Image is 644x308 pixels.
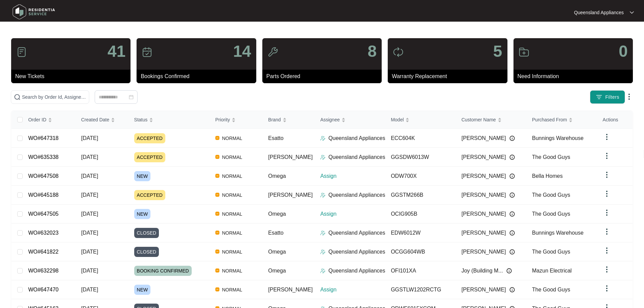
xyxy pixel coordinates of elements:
span: [PERSON_NAME] [461,229,506,237]
img: Vercel Logo [215,155,219,159]
span: The Good Guys [532,192,570,198]
img: dropdown arrow [603,190,611,198]
span: Esatto [268,135,283,141]
span: NORMAL [219,210,245,218]
span: Assignee [320,116,340,123]
span: NORMAL [219,267,245,275]
a: WO#632023 [28,230,58,236]
span: NORMAL [219,153,245,161]
p: Queensland Appliances [328,248,385,256]
span: [DATE] [81,249,98,255]
img: dropdown arrow [603,152,611,160]
span: [PERSON_NAME] [268,287,313,292]
a: WO#641822 [28,249,58,255]
th: Customer Name [456,111,527,129]
img: Vercel Logo [215,174,219,178]
span: Esatto [268,230,283,236]
img: Vercel Logo [215,193,219,197]
img: dropdown arrow [603,171,611,179]
img: Vercel Logo [215,287,219,291]
th: Status [129,111,210,129]
span: [PERSON_NAME] [268,154,313,160]
th: Model [385,111,456,129]
img: dropdown arrow [603,265,611,274]
img: Assigner Icon [320,268,326,274]
img: dropdown arrow [603,209,611,217]
img: Assigner Icon [320,136,326,141]
img: dropdown arrow [603,246,611,255]
a: WO#647470 [28,287,58,292]
span: NORMAL [219,191,245,199]
td: EDW6012W [385,223,456,242]
img: filter icon [596,94,602,100]
span: [DATE] [81,230,98,236]
td: OCGG604WB [385,242,456,261]
img: icon [142,47,152,57]
img: Info icon [509,230,515,236]
span: BOOKING CONFIRMED [134,266,192,276]
span: [DATE] [81,154,98,160]
img: Info icon [509,136,515,141]
span: Purchased From [532,116,567,123]
span: Bunnings Warehouse [532,230,583,236]
td: ECC604K [385,129,456,148]
span: NEW [134,171,151,181]
span: Bella Homes [532,173,563,179]
img: Info icon [506,268,512,274]
td: GGSTLW1202RCTG [385,280,456,299]
span: The Good Guys [532,154,570,160]
span: Brand [268,116,281,123]
span: Priority [215,116,230,123]
img: Assigner Icon [320,155,326,160]
span: Omega [268,211,286,217]
span: [PERSON_NAME] [461,286,506,294]
th: Created Date [76,111,129,129]
th: Order ID [23,111,76,129]
a: WO#632298 [28,268,58,274]
span: The Good Guys [532,211,570,217]
span: NORMAL [219,286,245,294]
span: The Good Guys [532,249,570,255]
img: Vercel Logo [215,212,219,216]
span: Created Date [81,116,109,123]
span: Customer Name [461,116,496,123]
td: ODW700X [385,167,456,186]
img: Assigner Icon [320,230,326,236]
p: Assign [320,172,385,180]
img: Vercel Logo [215,268,219,273]
img: dropdown arrow [630,11,634,14]
span: [DATE] [81,287,98,292]
a: WO#647505 [28,211,58,217]
button: filter iconFilters [590,90,625,104]
span: Omega [268,173,286,179]
th: Priority [210,111,263,129]
td: OFI101XA [385,261,456,280]
img: Info icon [509,173,515,179]
td: GGSDW6013W [385,148,456,167]
p: 5 [493,43,502,60]
img: icon [393,47,404,57]
img: residentia service logo [10,2,57,22]
p: Queensland Appliances [328,229,385,237]
img: Vercel Logo [215,136,219,140]
a: WO#647318 [28,135,58,141]
span: The Good Guys [532,287,570,292]
span: NORMAL [219,172,245,180]
span: [PERSON_NAME] [268,192,313,198]
span: NORMAL [219,229,245,237]
a: WO#647508 [28,173,58,179]
img: Assigner Icon [320,192,326,198]
p: New Tickets [15,72,130,80]
span: [DATE] [81,211,98,217]
span: [DATE] [81,192,98,198]
span: NEW [134,285,151,295]
th: Brand [263,111,315,129]
img: dropdown arrow [603,133,611,141]
span: Order ID [28,116,46,123]
th: Assignee [315,111,385,129]
p: Bookings Confirmed [141,72,256,80]
span: Omega [268,249,286,255]
span: Omega [268,268,286,274]
input: Search by Order Id, Assignee Name, Customer Name, Brand and Model [22,93,86,101]
th: Purchased From [527,111,597,129]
